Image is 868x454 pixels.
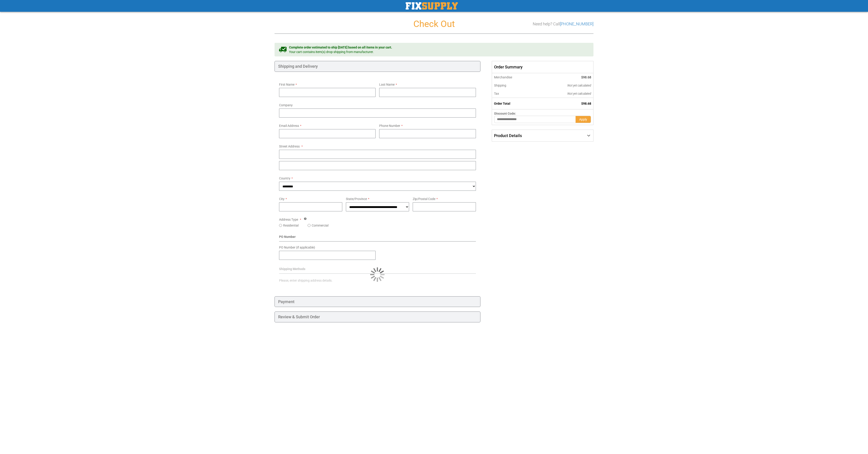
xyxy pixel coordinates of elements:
div: PO Number [279,234,476,241]
span: Your cart contains item(s) drop shipping from manufacturer. [289,50,392,54]
span: Discount Code: [494,112,516,115]
span: Not yet calculated [567,84,591,87]
span: Apply [579,118,587,121]
img: Loading... [370,267,385,282]
span: Street Address [279,145,300,148]
span: $98.68 [581,102,591,105]
span: $98.68 [581,75,591,79]
button: Apply [576,116,591,123]
span: Not yet calculated [567,92,591,95]
span: Shipping [494,84,506,87]
span: Country [279,176,290,180]
a: [PHONE_NUMBER] [560,22,593,26]
span: Order Summary [492,61,593,73]
label: Residential [283,223,299,228]
strong: Order Total [494,102,510,105]
span: Product Details [494,133,522,138]
span: Address Type [279,218,298,221]
div: Review & Submit Order [275,312,480,322]
div: Shipping and Delivery [275,61,480,72]
h3: Need help? Call [533,22,593,26]
span: First Name [279,83,294,86]
div: Payment [275,296,480,307]
span: Zip/Postal Code [413,197,435,201]
h1: Check Out [275,19,593,29]
span: Company [279,103,293,107]
span: Complete order estimated to ship [DATE] based on all items in your cart. [289,45,392,50]
span: PO Number (if applicable) [279,246,315,249]
th: Tax [492,89,537,98]
span: City [279,197,285,201]
span: Phone Number [379,124,400,128]
th: Merchandise [492,73,537,81]
label: Commercial [312,223,328,228]
span: State/Province [346,197,367,201]
img: Fix Industrial Supply [406,2,458,10]
a: store logo [406,2,458,10]
span: Email Address [279,124,299,128]
span: Last Name [379,83,395,86]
